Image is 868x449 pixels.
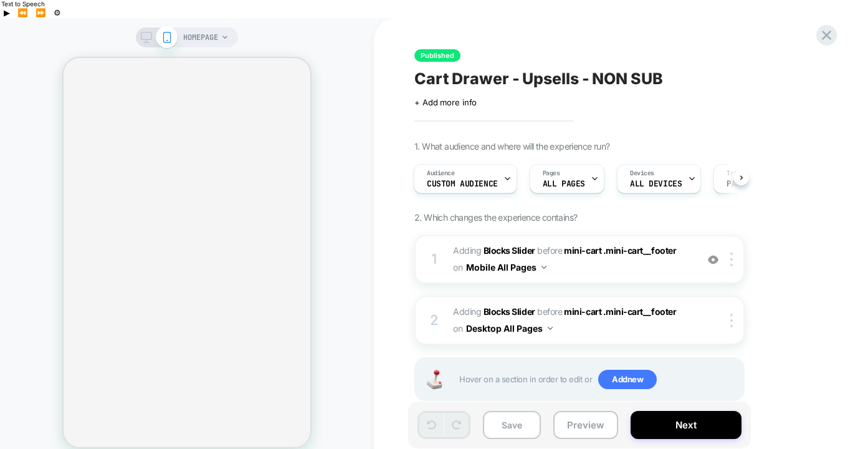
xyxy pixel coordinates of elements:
img: crossed eye [708,254,718,265]
span: on [453,321,462,336]
img: down arrow [548,327,553,330]
button: Preview [553,411,618,439]
b: Blocks Slider [484,245,535,256]
span: on [453,259,462,275]
span: HOMEPAGE [183,27,218,47]
img: close [730,314,733,327]
button: Forward [32,7,50,18]
span: Audience [427,169,455,178]
span: ALL DEVICES [630,180,682,188]
button: Next [631,411,742,439]
span: Custom Audience [427,180,498,188]
span: Trigger [727,169,751,178]
button: Previous [14,7,32,18]
button: Settings [50,7,65,18]
button: Save [483,411,541,439]
span: ALL PAGES [543,180,585,188]
span: Devices [630,169,654,178]
span: BEFORE [537,245,562,256]
span: Hover on a section in order to edit or [459,370,737,390]
button: Mobile All Pages [466,258,546,276]
img: Joystick [422,370,447,389]
span: Published [414,49,460,62]
div: 1 [428,247,441,272]
img: close [730,253,733,266]
button: Desktop All Pages [466,319,553,337]
span: Cart Drawer - Upsells - NON SUB [414,69,663,88]
span: Adding [453,306,535,317]
span: BEFORE [537,306,562,317]
span: Pages [543,169,560,178]
span: Add new [598,370,657,390]
b: Blocks Slider [484,306,535,317]
img: down arrow [541,266,546,269]
span: 1. What audience and where will the experience run? [414,141,609,152]
div: 2 [428,308,441,333]
span: + Add more info [414,97,477,107]
span: mini-cart .mini-cart__footer [564,306,676,317]
span: 2. Which changes the experience contains? [414,212,577,223]
span: mini-cart .mini-cart__footer [564,245,676,256]
span: Adding [453,245,535,256]
span: Page Load [727,180,769,188]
